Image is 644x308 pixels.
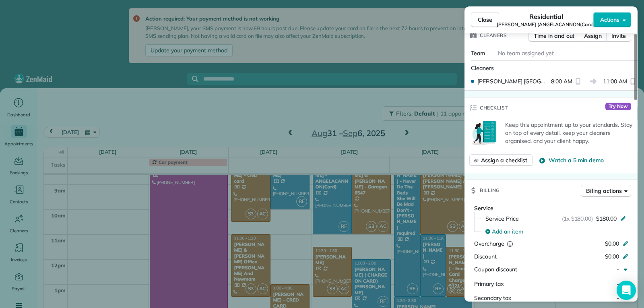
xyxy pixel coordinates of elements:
span: Cleaners [471,64,494,72]
span: $180.00 [596,215,617,223]
button: Service Price(1x $180.00)$180.00 [481,212,631,225]
span: Billing actions [586,187,622,195]
span: $0.00 [605,240,619,247]
span: 8:00 AM [551,77,572,85]
span: Service [474,205,493,212]
div: Open Intercom Messenger [617,281,636,300]
span: Assign [584,32,602,40]
span: Service Price [485,215,519,223]
button: Assign a checklist [469,154,533,166]
span: Add an item [492,227,523,236]
span: Primary tax [474,280,504,287]
span: Invite [611,32,626,40]
span: Close [478,16,492,24]
span: Assign a checklist [481,156,527,164]
span: Residential [529,12,563,21]
span: 11:00 AM [603,77,627,85]
span: - [617,280,619,287]
button: Watch a 5 min demo [539,156,603,164]
span: No team assigned yet [498,50,554,57]
span: Try Now [605,103,631,111]
button: Assign [579,30,607,42]
button: Time in and out [528,30,580,42]
span: (1x $180.00) [562,215,593,223]
span: Team [471,50,485,57]
span: Secondary tax [474,294,511,302]
button: Close [471,12,499,27]
button: Invite [606,30,631,42]
span: $0.00 [605,253,619,260]
span: Time in and out [534,32,574,40]
span: [PERSON_NAME] (ANGELACANNON(Card)) [497,21,596,28]
span: Coupon discount [474,266,517,273]
div: Overcharge [474,240,544,248]
span: [PERSON_NAME] [GEOGRAPHIC_DATA] [477,77,548,85]
span: Cleaners [480,31,507,39]
span: Discount [474,253,497,260]
span: - [617,266,619,273]
span: Billing [480,186,500,194]
span: Watch a 5 min demo [549,156,603,164]
span: Actions [600,16,619,24]
button: Add an item [481,225,631,238]
span: Checklist [480,104,508,112]
p: Keep this appointment up to your standards. Stay on top of every detail, keep your cleaners organ... [505,121,633,145]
